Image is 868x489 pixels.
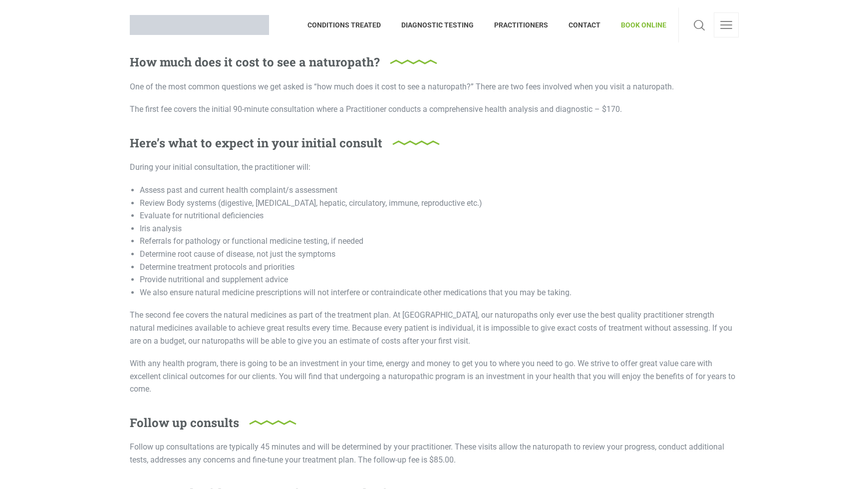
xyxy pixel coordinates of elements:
[391,7,484,42] a: DIAGNOSTIC TESTING
[140,273,739,286] li: Provide nutritional and supplement advice
[691,12,708,37] a: Search
[130,103,739,116] p: The first fee covers the initial 90-minute consultation where a Practitioner conducts a comprehen...
[130,161,739,174] p: During your initial consultation, the practitioner will:
[130,80,739,93] p: One of the most common questions we get asked is “how much does it cost to see a naturopath?” The...
[140,286,739,299] li: We also ensure natural medicine prescriptions will not interfere or contraindicate other medicati...
[611,7,666,42] a: BOOK ONLINE
[130,416,296,430] h4: Follow up consults
[559,7,611,42] a: CONTACT
[140,184,739,197] li: Assess past and current health complaint/s assessment
[559,17,611,33] span: CONTACT
[130,55,437,69] h4: How much does it cost to see a naturopath?
[307,17,391,33] span: CONDITIONS TREATED
[140,261,739,274] li: Determine treatment protocols and priorities
[484,7,559,42] a: PRACTITIONERS
[130,309,739,347] p: The second fee covers the natural medicines as part of the treatment plan. At [GEOGRAPHIC_DATA], ...
[391,17,484,33] span: DIAGNOSTIC TESTING
[130,15,269,35] img: Brisbane Naturopath
[140,222,739,235] li: Iris analysis
[140,248,739,261] li: Determine root cause of disease, not just the symptoms
[484,17,559,33] span: PRACTITIONERS
[140,235,739,248] li: Referrals for pathology or functional medicine testing, if needed
[140,197,739,210] li: Review Body systems (digestive, [MEDICAL_DATA], hepatic, circulatory, immune, reproductive etc.)
[130,357,739,396] p: With any health program, there is going to be an investment in your time, energy and money to get...
[140,209,739,222] li: Evaluate for nutritional deficiencies
[307,7,391,42] a: CONDITIONS TREATED
[130,7,269,42] a: Brisbane Naturopath
[611,17,666,33] span: BOOK ONLINE
[130,441,739,466] p: Follow up consultations are typically 45 minutes and will be determined by your practitioner. The...
[130,136,440,150] h4: Here’s what to expect in your initial consult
